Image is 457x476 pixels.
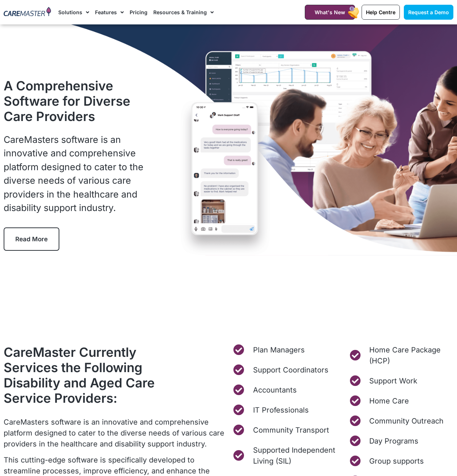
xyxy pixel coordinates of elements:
a: Supported Independent Living (SIL) [232,445,337,467]
span: Accountants [251,385,297,395]
a: Read More [4,227,59,251]
p: CareMasters software is an innovative and comprehensive platform designed to cater to the diverse... [4,133,158,215]
span: IT Professionals [251,405,309,415]
a: Help Centre [362,5,400,20]
span: Group supports [367,456,424,467]
span: Support Coordinators [251,364,328,375]
a: Community Transport [232,425,337,436]
span: Plan Managers [251,344,305,355]
h1: A Comprehensive Software for Diverse Care Providers [4,78,158,124]
a: Request a Demo [404,5,453,20]
span: What's New [315,9,345,15]
span: Request a Demo [408,9,449,15]
span: Day Programs [367,436,418,446]
span: Community Outreach [367,415,444,426]
a: Accountants [232,385,337,395]
a: Home Care [348,395,453,406]
a: Home Care Package (HCP) [348,344,453,366]
a: Day Programs [348,436,453,446]
p: CareMasters software is an innovative and comprehensive platform designed to cater to the diverse... [4,417,225,449]
span: Home Care Package (HCP) [367,344,453,366]
span: Support Work [367,375,417,386]
span: Supported Independent Living (SIL) [251,445,337,467]
a: Community Outreach [348,415,453,426]
a: Support Coordinators [232,364,337,375]
a: Support Work [348,375,453,386]
a: Group supports [348,456,453,467]
a: IT Professionals [232,405,337,415]
span: Read More [15,235,48,243]
h2: CareMaster Currently Services the Following Disability and Aged Care Service Providers: [4,344,191,406]
span: Home Care [367,395,409,406]
a: Plan Managers [232,344,337,355]
span: Help Centre [366,9,395,15]
a: What's New [305,5,355,20]
span: Community Transport [251,425,329,436]
img: CareMaster Logo [4,7,51,17]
